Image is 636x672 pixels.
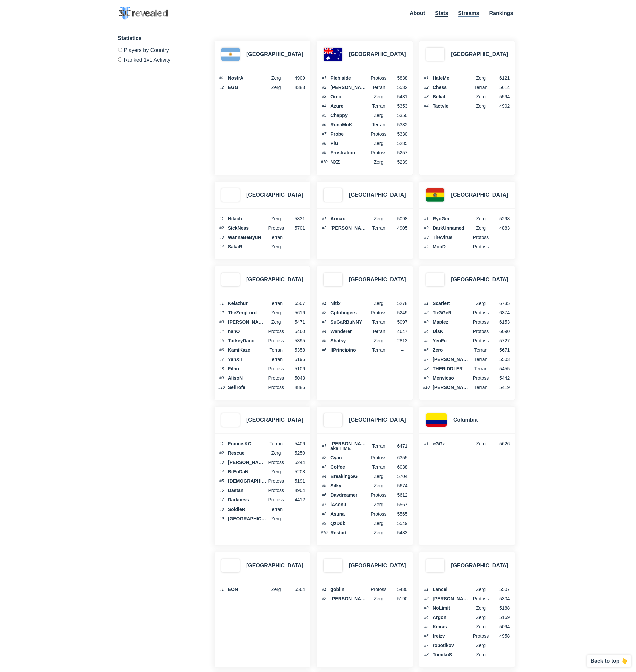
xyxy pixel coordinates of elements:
span: NostrA [228,76,267,80]
h3: [GEOGRAPHIC_DATA] [349,416,406,424]
span: SoldieR [228,507,267,512]
span: AlisoN [228,376,267,380]
span: #6 [423,348,430,352]
span: 5257 [388,150,408,155]
span: 5701 [286,226,305,230]
span: 6121 [490,76,510,80]
span: 5249 [388,310,408,315]
span: #2 [320,311,328,315]
span: #3 [423,320,430,324]
span: [PERSON_NAME] [228,320,267,324]
span: Protoss [471,244,491,249]
span: 5350 [388,113,408,118]
span: 5097 [388,320,408,324]
span: #5 [423,339,430,343]
span: Belial [433,94,471,99]
span: #1 [423,76,430,80]
span: Terran [369,320,388,324]
span: #8 [423,367,430,371]
span: 5239 [388,160,408,164]
a: Stats [435,10,448,17]
span: 5406 [286,441,305,446]
span: Zerg [369,301,388,306]
span: 4886 [286,385,305,390]
h3: [GEOGRAPHIC_DATA] [349,191,406,199]
span: Protoss [369,455,388,460]
span: #4 [423,245,430,249]
span: Zerg [471,76,491,80]
span: Terran [266,441,286,446]
span: Protoss [369,493,388,497]
span: 5838 [388,76,408,80]
h3: [GEOGRAPHIC_DATA] [246,191,303,199]
span: [PERSON_NAME] [433,357,471,362]
span: 5503 [490,357,510,362]
span: HateMe [433,76,471,80]
span: nanO [228,329,267,334]
span: #10 [218,385,225,389]
span: 4909 [286,76,305,80]
span: Daydreamer [330,493,369,497]
span: Protoss [266,385,286,390]
span: – [503,244,506,249]
span: 5191 [286,479,305,483]
span: Terran [369,122,388,127]
span: 6038 [388,465,408,469]
span: Frustration [330,150,369,155]
span: #6 [218,488,225,492]
span: [DEMOGRAPHIC_DATA] [228,479,267,483]
span: Terran [266,507,286,512]
span: 5455 [490,366,510,371]
span: iAsonu [330,502,369,507]
span: #2 [218,226,225,230]
span: 5332 [388,122,408,127]
span: – [298,235,301,240]
span: 5532 [388,85,408,90]
span: #1 [320,76,328,80]
span: Zerg [266,451,286,455]
span: Plebiside [330,76,369,80]
span: RyoGin [433,216,471,221]
span: #3 [320,95,328,99]
h3: Statistics [118,34,198,42]
span: #2 [423,226,430,230]
span: Terran [266,357,286,362]
span: Terran [266,235,286,240]
span: Protoss [471,376,491,380]
span: TheZergLord [228,310,267,315]
span: 5196 [286,357,305,362]
span: 5831 [286,216,305,221]
span: YanXII [228,357,267,362]
span: Zerg [369,160,388,164]
span: #7 [320,132,328,136]
span: #6 [320,493,328,497]
span: #4 [320,474,328,478]
span: #5 [320,113,328,117]
span: Protoss [266,226,286,230]
span: 5330 [388,132,408,136]
span: [PERSON_NAME] [228,460,267,465]
span: Cyan [330,455,369,460]
span: 5612 [388,493,408,497]
span: Protoss [471,235,491,240]
span: 4647 [388,329,408,334]
span: #4 [423,104,430,108]
span: #4 [423,329,430,333]
span: #4 [320,104,328,108]
span: #2 [218,311,225,315]
span: Protoss [369,512,388,516]
span: – [401,347,404,353]
span: Terran [369,226,388,230]
span: BreakingGG [330,474,369,479]
span: 5395 [286,338,305,343]
span: Zerg [471,94,491,99]
span: BrEnDaN [228,469,267,474]
span: 6735 [490,301,510,306]
span: 5471 [286,320,305,324]
span: #2 [423,311,430,315]
span: Terran [471,348,491,352]
span: Terran [369,348,388,352]
span: #1 [218,442,225,446]
span: Terran [369,465,388,469]
span: Zero [433,348,471,352]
